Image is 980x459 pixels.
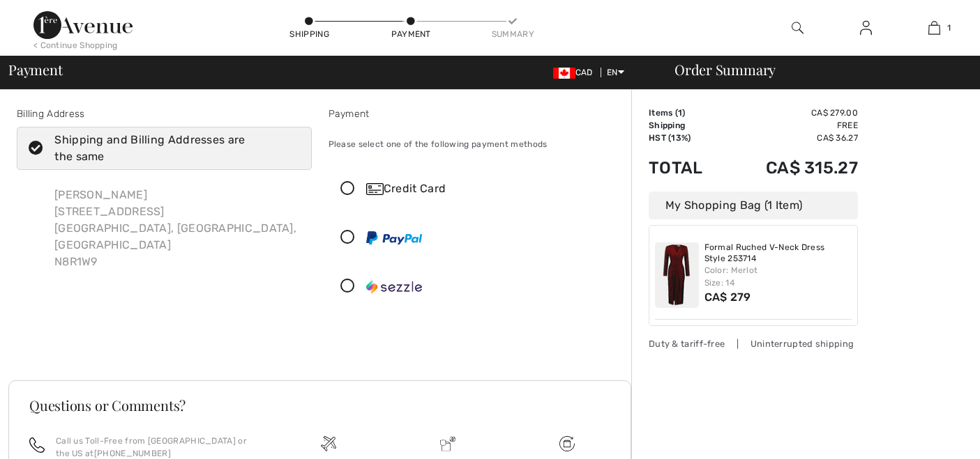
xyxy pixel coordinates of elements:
[704,290,751,304] span: CA$ 279
[492,28,534,40] div: Summary
[607,68,624,77] span: EN
[329,127,624,162] div: Please select one of the following payment methods
[54,132,290,165] div: Shipping and Billing Addresses are the same
[553,68,575,79] img: Canadian Dollar
[704,264,852,289] div: Color: Merlot Size: 14
[366,231,422,244] img: PayPal
[553,68,598,77] span: CAD
[29,398,610,412] h3: Questions or Comments?
[440,436,455,451] img: Delivery is a breeze since we pay the duties!
[860,20,872,36] img: My Info
[29,437,45,453] img: call
[649,144,726,192] td: Total
[43,176,312,281] div: [PERSON_NAME] [STREET_ADDRESS] [GEOGRAPHIC_DATA], [GEOGRAPHIC_DATA], [GEOGRAPHIC_DATA] N8R1W9
[901,20,968,36] a: 1
[947,22,951,34] span: 1
[726,119,858,132] td: Free
[726,144,858,192] td: CA$ 315.27
[649,192,858,219] div: My Shopping Bag (1 Item)
[792,20,804,36] img: search the website
[329,107,624,121] div: Payment
[655,242,699,308] img: Formal Ruched V-Neck Dress Style 253714
[658,63,972,77] div: Order Summary
[366,180,613,197] div: Credit Card
[33,39,118,52] div: < Continue Shopping
[8,63,62,77] span: Payment
[726,132,858,144] td: CA$ 36.27
[649,132,726,144] td: HST (13%)
[33,11,133,39] img: 1ère Avenue
[928,20,940,36] img: My Bag
[390,28,432,40] div: Payment
[678,108,682,118] span: 1
[366,183,384,195] img: Credit Card
[649,107,726,119] td: Items ( )
[289,28,331,40] div: Shipping
[559,436,575,451] img: Free shipping on orders over $99
[17,107,312,121] div: Billing Address
[649,119,726,132] td: Shipping
[649,337,858,350] div: Duty & tariff-free | Uninterrupted shipping
[321,436,336,451] img: Free shipping on orders over $99
[849,20,883,37] a: Sign In
[94,449,171,458] a: [PHONE_NUMBER]
[726,107,858,119] td: CA$ 279.00
[704,242,852,264] a: Formal Ruched V-Neck Dress Style 253714
[366,280,422,294] img: Sezzle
